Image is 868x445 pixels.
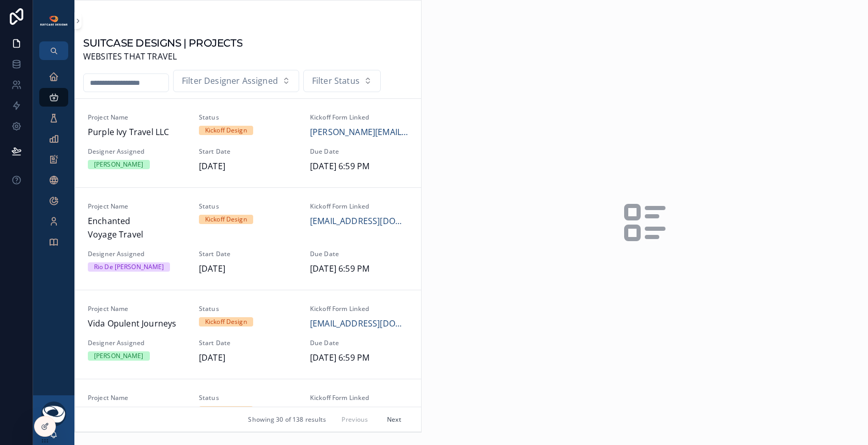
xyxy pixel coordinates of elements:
span: Status [199,202,298,211]
span: Kickoff Form Linked [310,305,409,313]
span: Project Name [88,394,187,402]
h1: SUITCASE DESIGNS | PROJECTS [83,36,242,50]
div: Kickoff Design [205,215,247,224]
span: Kickoff Form Linked [310,113,409,122]
span: Due Date [310,339,409,347]
span: [DATE] [199,351,298,365]
span: Filter Status [312,75,360,88]
div: Kickoff Design [205,126,247,135]
span: Status [199,113,298,122]
button: Select Button [303,70,381,93]
a: Project NameVida Opulent JourneysStatusKickoff DesignKickoff Form Linked[EMAIL_ADDRESS][DOMAIN_NA... [75,290,421,379]
span: Enchanted Voyage Travel [88,215,187,241]
span: Due Date [310,147,409,156]
span: Filter Designer Assigned [182,75,278,88]
span: [DATE] 6:59 PM [310,262,409,276]
span: Project Name [88,202,187,211]
div: [PERSON_NAME] [94,351,144,361]
div: [PERSON_NAME] [94,160,144,169]
span: Designer Assigned [88,250,187,258]
div: scrollable content [33,60,74,265]
img: App logo [39,15,68,26]
span: Start Date [199,147,298,156]
span: [DATE] 6:59 PM [310,351,409,365]
span: Status [199,305,298,313]
span: Vida Opulent Journeys [88,317,187,331]
a: [PERSON_NAME][EMAIL_ADDRESS][PERSON_NAME][DOMAIN_NAME] [310,126,409,139]
a: [EMAIL_ADDRESS][DOMAIN_NAME] [310,317,409,331]
div: Rio De [PERSON_NAME] [94,262,164,272]
span: [DATE] 6:59 PM [310,160,409,173]
span: Project Name [88,113,187,122]
span: Kickoff Form Linked [310,394,409,402]
a: [EMAIL_ADDRESS][DOMAIN_NAME] [310,215,409,228]
span: WEBSITES THAT TRAVEL [83,50,242,64]
span: Purple Ivy Travel LLC [88,126,187,139]
a: Project NameEnchanted Voyage TravelStatusKickoff DesignKickoff Form Linked[EMAIL_ADDRESS][DOMAIN_... [75,187,421,290]
span: [DATE] [199,262,298,276]
button: Next [380,411,409,427]
span: Status [199,394,298,402]
button: Select Button [173,70,299,93]
span: Start Date [199,339,298,347]
span: Designer Assigned [88,339,187,347]
span: Start Date [199,250,298,258]
span: Kickoff Form Linked [310,202,409,211]
span: Due Date [310,250,409,258]
span: [DATE] [199,160,298,173]
span: Designer Assigned [88,147,187,156]
span: Project Name [88,305,187,313]
a: Project NamePurple Ivy Travel LLCStatusKickoff DesignKickoff Form Linked[PERSON_NAME][EMAIL_ADDRE... [75,99,421,187]
div: Kickoff Design [205,317,247,327]
span: Showing 30 of 138 results [248,416,326,424]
